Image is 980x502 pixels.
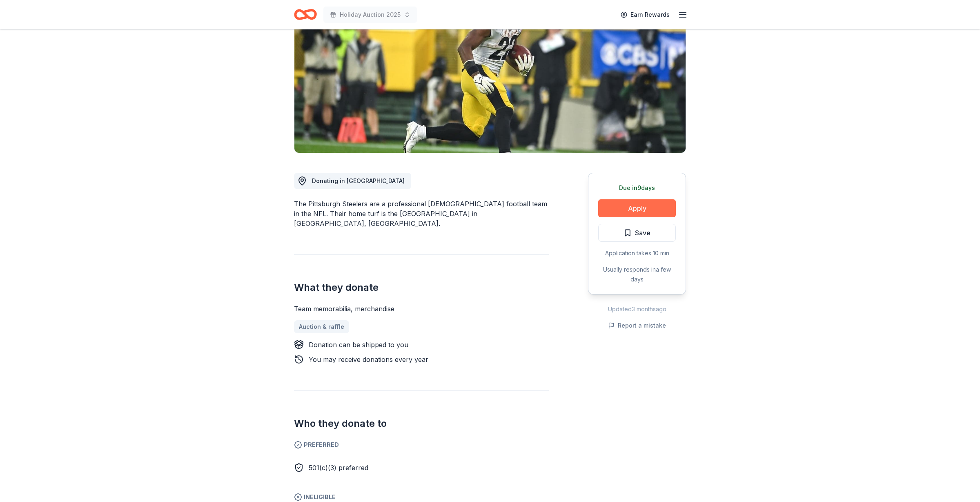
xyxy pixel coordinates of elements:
button: Report a mistake [608,321,666,330]
div: Application takes 10 min [598,248,676,258]
button: Save [598,224,676,242]
div: Donation can be shipped to you [309,340,408,350]
span: Save [635,228,650,238]
a: Auction & raffle [294,320,349,333]
button: Apply [598,199,676,217]
h2: What they donate [294,281,549,294]
span: Preferred [294,440,549,450]
h2: Who they donate to [294,417,549,430]
span: 501(c)(3) preferred [309,464,368,472]
div: The Pittsburgh Steelers are a professional [DEMOGRAPHIC_DATA] football team in the NFL. Their hom... [294,199,549,228]
span: Holiday Auction 2025 [340,10,401,20]
span: Ineligible [294,492,549,502]
a: Home [294,5,317,24]
button: Holiday Auction 2025 [323,7,417,23]
a: Earn Rewards [616,7,675,22]
div: Due in 9 days [598,183,676,193]
div: Updated 3 months ago [588,304,686,314]
span: Donating in [GEOGRAPHIC_DATA] [312,177,405,184]
div: Usually responds in a few days [598,265,676,284]
div: You may receive donations every year [309,355,428,364]
div: Team memorabilia, merchandise [294,304,549,314]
